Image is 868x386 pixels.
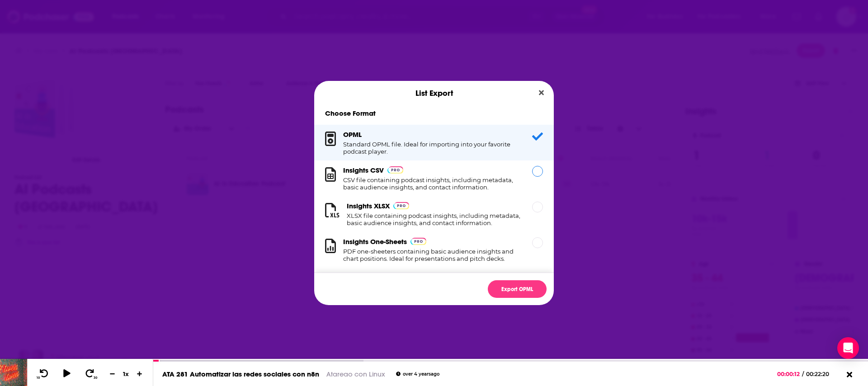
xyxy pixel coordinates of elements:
h3: Insights CSV [343,166,384,174]
button: Export OPML [488,280,547,298]
h1: XLSX file containing podcast insights, including metadata, basic audience insights, and contact i... [347,212,521,226]
div: over 4 years ago [396,372,439,377]
span: / [802,371,804,377]
button: Close [535,87,547,99]
span: 00:22:20 [804,371,838,377]
h1: PDF one-sheeters containing basic audience insights and chart positions. Ideal for presentations ... [343,248,521,262]
h1: CSV file containing podcast insights, including metadata, basic audience insights, and contact in... [343,176,521,191]
a: Atareao con Linux [326,370,385,378]
div: 1 x [118,370,134,377]
span: 00:00:12 [777,371,802,377]
h1: Standard OPML file. Ideal for importing into your favorite podcast player. [343,141,521,155]
h3: OPML [343,130,362,139]
a: ATA 281 Automatizar las redes sociales con n8n [162,370,319,378]
span: 30 [94,376,97,380]
img: Podchaser Pro [387,166,403,174]
div: Open Intercom Messenger [837,337,859,359]
span: 10 [37,376,40,380]
div: List Export [314,81,554,105]
h1: Choose Format [314,109,554,118]
h3: Insights XLSX [347,202,390,210]
img: Podchaser Pro [393,202,409,209]
img: Podchaser Pro [410,238,426,245]
h3: Insights One-Sheets [343,237,407,246]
